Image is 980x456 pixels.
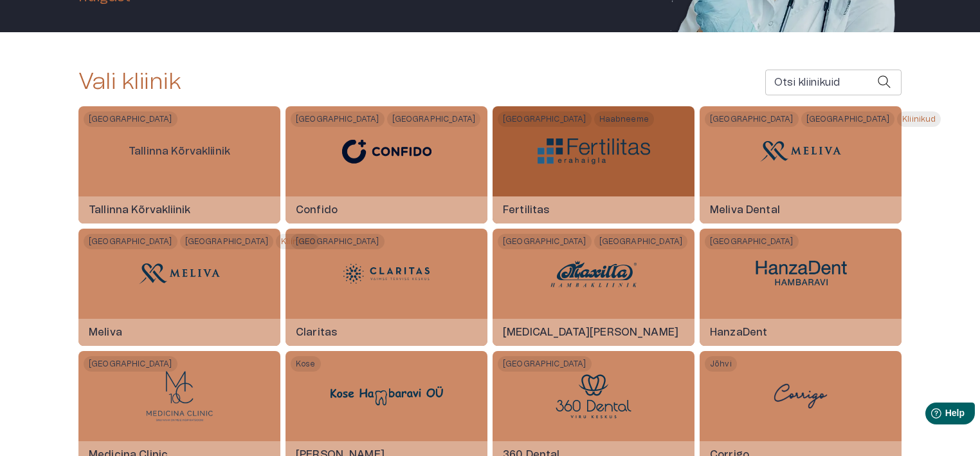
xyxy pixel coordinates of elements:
h6: Meliva Dental [700,193,790,227]
a: [GEOGRAPHIC_DATA]HaabneemeFertilitas logoFertilitas [493,106,694,223]
span: [GEOGRAPHIC_DATA] [498,356,592,372]
span: [GEOGRAPHIC_DATA] [801,111,895,127]
img: Confido logo [331,129,443,174]
span: [GEOGRAPHIC_DATA] [705,234,799,249]
a: [GEOGRAPHIC_DATA]Tallinna KõrvakliinikTallinna Kõrvakliinik [78,106,280,223]
a: [GEOGRAPHIC_DATA][GEOGRAPHIC_DATA]Maxilla Hambakliinik logo[MEDICAL_DATA][PERSON_NAME] [493,229,694,346]
span: [GEOGRAPHIC_DATA] [498,234,592,249]
img: Kose Hambaravi logo [331,386,443,406]
span: [GEOGRAPHIC_DATA] [705,111,799,127]
h6: [MEDICAL_DATA][PERSON_NAME] [493,315,689,350]
a: [GEOGRAPHIC_DATA]Claritas logoClaritas [286,229,487,346]
span: [GEOGRAPHIC_DATA] [291,234,385,249]
img: Meliva Dental logo [752,132,849,171]
h6: Fertilitas [493,193,560,227]
span: Jõhvi [705,356,737,372]
p: Tallinna Kõrvakliinik [118,133,240,169]
span: [GEOGRAPHIC_DATA] [84,234,177,249]
span: Kliinikud [276,234,320,249]
img: Medicina Clinic logo [145,370,213,422]
img: Maxilla Hambakliinik logo [545,254,642,293]
iframe: Help widget launcher [880,397,980,433]
h6: Tallinna Kõrvakliinik [78,193,201,227]
span: [GEOGRAPHIC_DATA] [498,111,592,127]
img: HanzaDent logo [745,256,857,292]
a: [GEOGRAPHIC_DATA][GEOGRAPHIC_DATA]KliinikudMeliva Dental logoMeliva Dental [700,106,902,223]
img: Fertilitas logo [538,138,650,164]
h6: Confido [286,193,348,227]
h6: Meliva [78,315,132,350]
a: [GEOGRAPHIC_DATA][GEOGRAPHIC_DATA]KliinikudMeliva logoMeliva [78,229,280,346]
h6: Claritas [286,315,347,350]
img: Corrigo logo [768,370,833,422]
h6: HanzaDent [700,315,777,350]
span: Kose [291,356,321,372]
h2: Vali kliinik [78,68,181,96]
a: [GEOGRAPHIC_DATA]HanzaDent logoHanzaDent [700,229,902,346]
img: Claritas logo [338,254,435,293]
span: [GEOGRAPHIC_DATA] [84,111,177,127]
span: Kliinikud [897,111,941,127]
span: [GEOGRAPHIC_DATA] [180,234,274,249]
span: [GEOGRAPHIC_DATA] [594,234,688,249]
span: [GEOGRAPHIC_DATA] [291,111,385,127]
img: 360 Dental logo [556,374,631,419]
span: [GEOGRAPHIC_DATA] [387,111,481,127]
span: Haabneeme [594,111,654,127]
span: [GEOGRAPHIC_DATA] [84,356,177,372]
a: [GEOGRAPHIC_DATA][GEOGRAPHIC_DATA]Confido logoConfido [286,106,487,223]
img: Meliva logo [131,254,228,293]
